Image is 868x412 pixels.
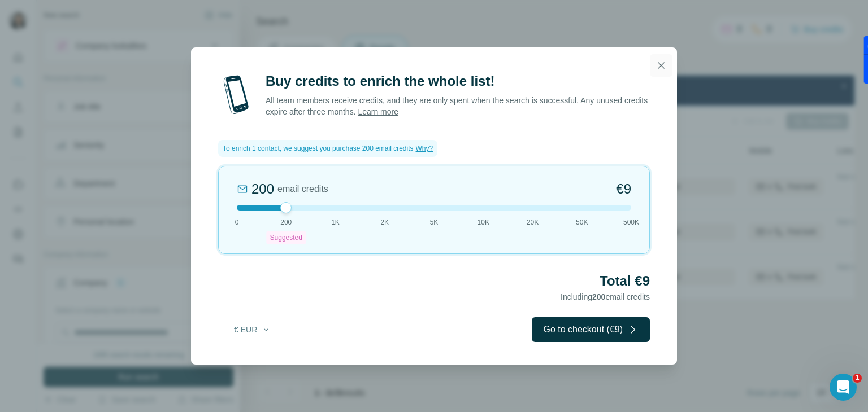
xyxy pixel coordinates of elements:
[235,217,239,227] span: 0
[430,217,439,227] span: 5K
[218,2,377,27] div: Upgrade plan for full access to Surfe
[592,292,605,301] span: 200
[223,143,414,154] span: To enrich 1 contact, we suggest you purchase 200 email credits
[830,374,857,401] iframe: Intercom live chat
[267,231,306,244] div: Suggested
[416,144,433,152] span: Why?
[582,5,593,16] div: Close Step
[576,217,588,227] span: 50K
[532,317,650,342] button: Go to checkout (€9)
[266,95,650,117] p: All team members receive credits, and they are only spent when the search is successful. Any unus...
[478,217,489,227] span: 10K
[226,319,279,340] button: € EUR
[251,180,274,198] div: 200
[277,182,328,196] span: email credits
[616,180,631,198] span: €9
[331,217,340,227] span: 1K
[280,217,292,227] span: 200
[218,72,254,117] img: mobile-phone
[853,374,862,383] span: 1
[561,292,650,301] span: Including email credits
[623,217,639,227] span: 500K
[358,107,398,116] a: Learn more
[380,217,389,227] span: 2K
[218,272,650,290] h2: Total €9
[527,217,539,227] span: 20K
